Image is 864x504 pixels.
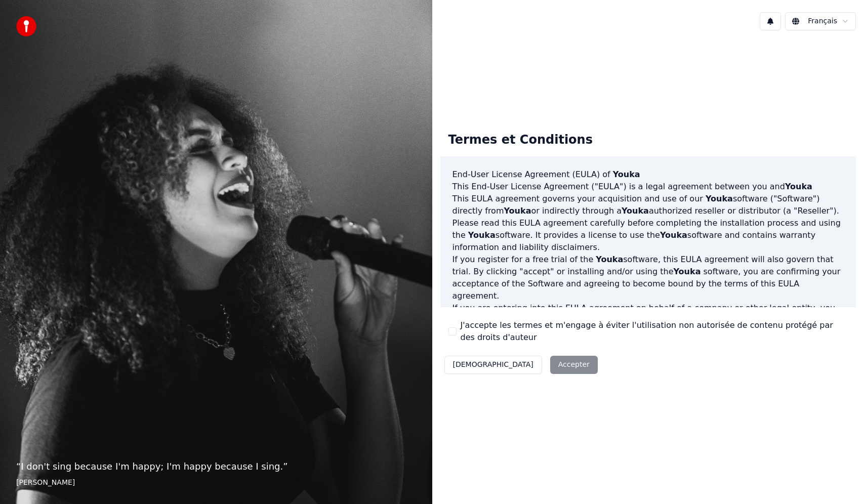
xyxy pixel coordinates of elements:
span: Youka [660,230,687,240]
span: Youka [785,182,812,191]
img: youka [16,16,36,36]
h3: End-User License Agreement (EULA) of [452,169,844,181]
span: Youka [706,194,733,203]
label: J'accepte les termes et m'engage à éviter l'utilisation non autorisée de contenu protégé par des ... [461,319,848,344]
span: Youka [468,230,496,240]
p: If you register for a free trial of the software, this EULA agreement will also govern that trial... [452,254,844,302]
span: Youka [596,255,623,264]
span: Youka [622,206,649,216]
span: Youka [673,267,701,276]
span: Youka [504,206,531,216]
span: Youka [613,170,640,179]
p: Please read this EULA agreement carefully before completing the installation process and using th... [452,217,844,254]
button: [DEMOGRAPHIC_DATA] [444,356,542,374]
p: This EULA agreement governs your acquisition and use of our software ("Software") directly from o... [452,193,844,217]
p: If you are entering into this EULA agreement on behalf of a company or other legal entity, you re... [452,302,844,363]
div: Termes et Conditions [440,124,601,156]
footer: [PERSON_NAME] [16,478,416,488]
p: This End-User License Agreement ("EULA") is a legal agreement between you and [452,181,844,193]
p: “ I don't sing because I'm happy; I'm happy because I sing. ” [16,459,416,474]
